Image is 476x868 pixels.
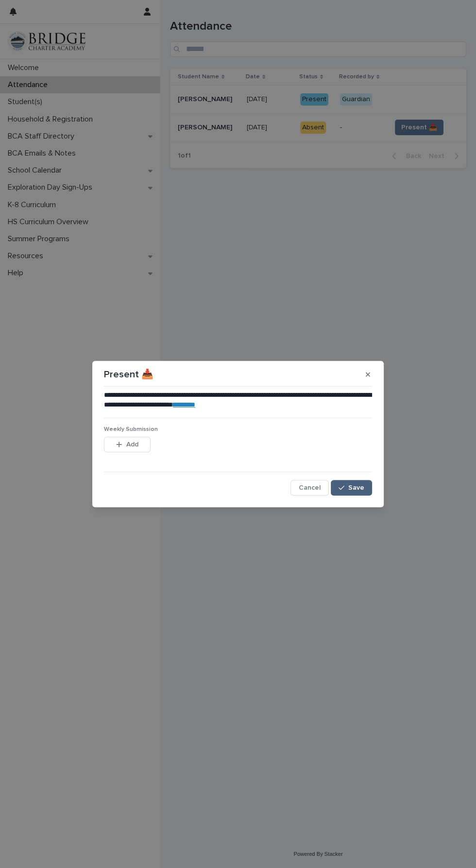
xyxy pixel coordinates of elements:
[104,437,151,452] button: Add
[290,480,329,496] button: Cancel
[348,484,364,491] span: Save
[299,484,321,491] span: Cancel
[331,480,372,496] button: Save
[126,441,138,448] span: Add
[104,426,158,432] span: Weekly Submission
[104,369,153,380] p: Present 📥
